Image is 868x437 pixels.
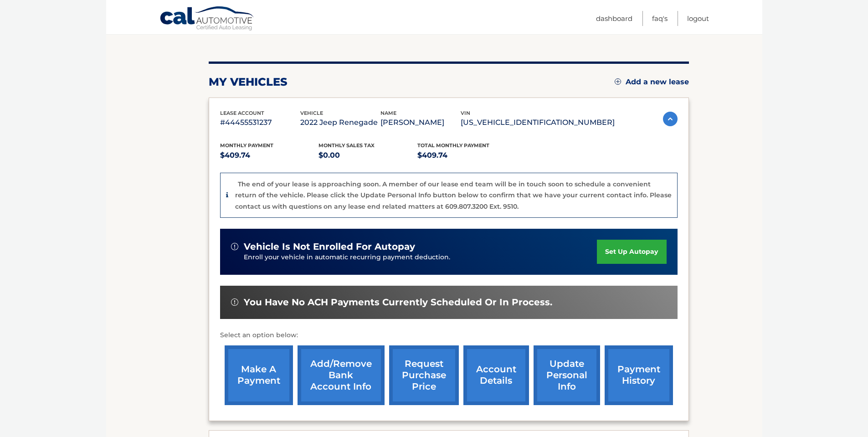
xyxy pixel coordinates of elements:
a: Dashboard [596,11,632,26]
img: alert-white.svg [231,298,238,306]
a: set up autopay [597,240,666,264]
img: alert-white.svg [231,243,238,250]
span: lease account [220,110,264,116]
a: request purchase price [389,345,459,405]
p: $409.74 [220,149,319,162]
a: account details [463,345,529,405]
a: update personal info [534,345,600,405]
a: make a payment [225,345,293,405]
a: Logout [687,11,709,26]
p: [PERSON_NAME] [380,116,461,129]
span: vin [461,110,470,116]
a: FAQ's [652,11,668,26]
a: payment history [605,345,673,405]
p: The end of your lease is approaching soon. A member of our lease end team will be in touch soon t... [235,180,672,211]
img: add.svg [615,78,621,85]
p: Enroll your vehicle in automatic recurring payment deduction. [244,252,597,262]
p: [US_VEHICLE_IDENTIFICATION_NUMBER] [461,116,615,129]
p: $409.74 [417,149,516,162]
a: Add a new lease [615,77,689,87]
span: vehicle is not enrolled for autopay [244,241,415,252]
p: 2022 Jeep Renegade [300,116,380,129]
h2: my vehicles [209,75,288,89]
img: accordion-active.svg [663,112,678,126]
span: Monthly Payment [220,142,273,149]
span: You have no ACH payments currently scheduled or in process. [244,297,552,308]
a: Add/Remove bank account info [298,345,385,405]
p: #44455531237 [220,116,300,129]
span: Monthly sales Tax [318,142,375,149]
span: vehicle [300,110,323,116]
a: Cal Automotive [159,6,255,32]
span: name [380,110,396,116]
p: Select an option below: [220,330,678,341]
span: Total Monthly Payment [417,142,489,149]
p: $0.00 [318,149,417,162]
